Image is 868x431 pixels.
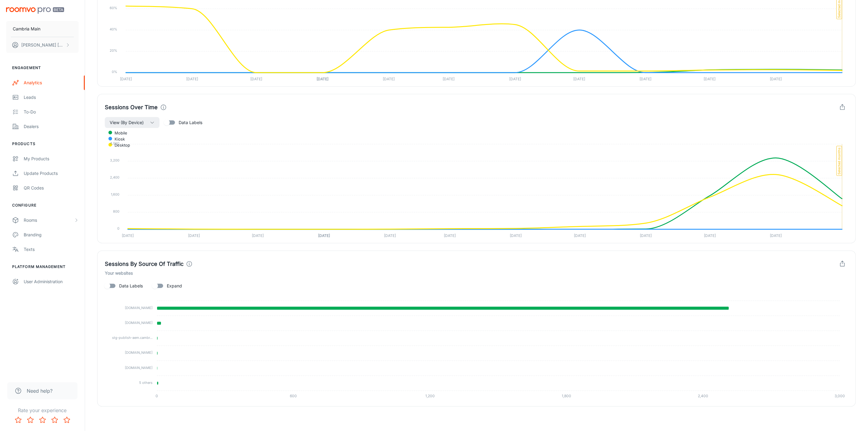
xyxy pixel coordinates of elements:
[24,94,79,101] div: Leads
[24,217,74,224] div: Rooms
[120,77,132,81] tspan: [DATE]
[110,119,144,126] span: View (By Device)
[384,233,396,238] tspan: [DATE]
[24,79,79,86] div: Analytics
[117,227,119,231] tspan: 0
[24,231,79,238] div: Branding
[6,7,64,14] img: Roomvo PRO Beta
[188,233,200,238] tspan: [DATE]
[110,136,125,142] span: kiosk
[704,77,715,81] tspan: [DATE]
[110,130,127,136] span: mobile
[24,414,36,426] button: Rate 2 star
[179,119,202,126] span: Data Labels
[770,233,782,238] tspan: [DATE]
[125,366,153,370] tspan: [DOMAIN_NAME]
[36,414,49,426] button: Rate 3 star
[125,351,153,355] tspan: [DOMAIN_NAME]
[119,283,143,289] span: Data Labels
[510,233,522,238] tspan: [DATE]
[49,414,61,426] button: Rate 4 star
[5,407,80,414] p: Rate your experience
[573,77,585,81] tspan: [DATE]
[835,394,845,398] tspan: 3,000
[112,70,118,74] tspan: 0%
[105,103,158,112] h4: Sessions Over Time
[318,233,330,238] tspan: [DATE]
[110,176,119,180] tspan: 2,400
[105,117,160,128] button: View (By Device)
[105,260,184,268] h4: Sessions By Source Of Traffic
[290,394,297,398] tspan: 600
[113,210,119,214] tspan: 800
[13,26,40,32] p: Cambria Main
[110,6,118,10] tspan: 60%
[562,394,571,398] tspan: 1,800
[111,193,119,197] tspan: 1,600
[110,48,118,53] tspan: 20%
[61,414,73,426] button: Rate 5 star
[110,158,119,163] tspan: 3,200
[167,283,182,289] span: Expand
[24,170,79,177] div: Update Products
[640,233,652,238] tspan: [DATE]
[698,394,708,398] tspan: 2,400
[110,142,130,148] span: desktop
[24,185,79,191] div: QR Codes
[105,270,848,276] h6: Your websites
[383,77,395,81] tspan: [DATE]
[509,77,521,81] tspan: [DATE]
[24,246,79,253] div: Texts
[443,77,455,81] tspan: [DATE]
[6,21,79,37] button: Cambria Main
[156,394,158,398] tspan: 0
[112,335,153,340] tspan: stg-publish-aem.cambr...
[444,233,456,238] tspan: [DATE]
[110,27,118,31] tspan: 40%
[250,77,262,81] tspan: [DATE]
[6,37,79,53] button: [PERSON_NAME] [PERSON_NAME]
[252,233,264,238] tspan: [DATE]
[125,306,153,310] tspan: [DOMAIN_NAME]
[24,155,79,162] div: My Products
[24,123,79,130] div: Dealers
[24,109,79,115] div: To-do
[139,381,153,385] tspan: 5 others
[24,278,79,285] div: User Administration
[317,77,328,81] tspan: [DATE]
[425,394,435,398] tspan: 1,200
[704,233,716,238] tspan: [DATE]
[770,77,782,81] tspan: [DATE]
[186,77,198,81] tspan: [DATE]
[122,233,134,238] tspan: [DATE]
[27,387,53,395] span: Need help?
[12,414,24,426] button: Rate 1 star
[110,141,119,146] tspan: 4,000
[574,233,586,238] tspan: [DATE]
[640,77,651,81] tspan: [DATE]
[125,321,153,325] tspan: [DOMAIN_NAME]
[21,42,64,48] p: [PERSON_NAME] [PERSON_NAME]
